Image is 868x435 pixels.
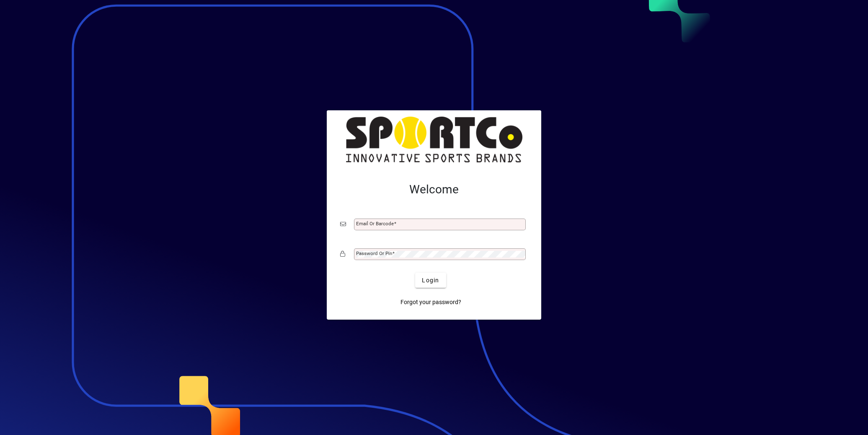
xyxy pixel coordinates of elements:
mat-label: Email or Barcode [356,221,394,227]
button: Login [415,273,446,288]
a: Forgot your password? [397,294,465,310]
h2: Welcome [340,182,528,197]
span: Login [422,276,439,285]
mat-label: Password or Pin [356,250,392,256]
span: Forgot your password? [400,298,461,307]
